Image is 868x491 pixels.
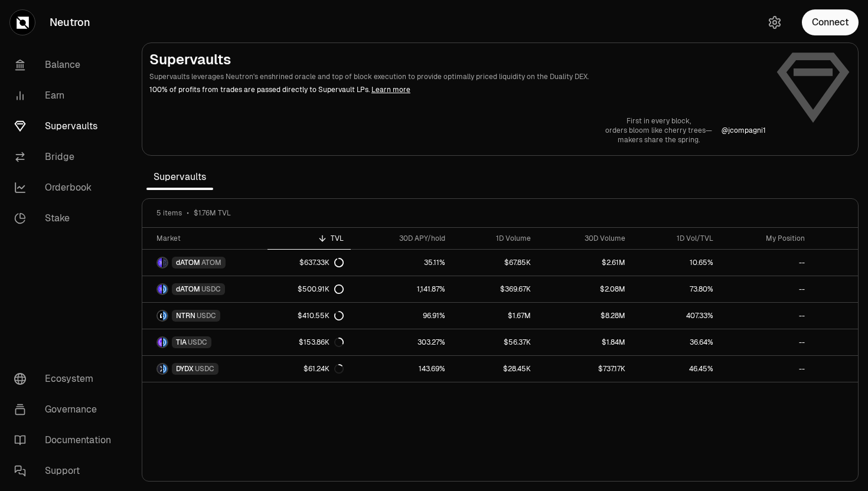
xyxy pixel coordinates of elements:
span: Supervaults [146,165,213,189]
a: Stake [5,203,128,234]
a: $153.86K [267,329,351,355]
span: dATOM [176,284,200,294]
a: $2.61M [538,250,632,276]
a: $637.33K [267,250,351,276]
div: 30D APY/hold [358,234,445,243]
span: TIA [176,338,187,347]
div: TVL [275,234,344,243]
a: $8.28M [538,303,632,329]
p: Supervaults leverages Neutron's enshrined oracle and top of block execution to provide optimally ... [149,71,766,82]
img: USDC Logo [163,311,167,320]
a: 96.91% [351,303,452,329]
div: 1D Vol/TVL [639,234,714,243]
a: Ecosystem [5,364,128,394]
a: @jcompagni1 [722,126,766,135]
a: Balance [5,50,128,80]
a: -- [720,250,812,276]
a: Bridge [5,142,128,172]
a: $2.08M [538,276,632,302]
a: 35.11% [351,250,452,276]
div: $153.86K [299,338,344,347]
p: 100% of profits from trades are passed directly to Supervault LPs. [149,84,766,95]
img: dATOM Logo [158,258,162,267]
div: 1D Volume [459,234,531,243]
a: Orderbook [5,172,128,203]
img: DYDX Logo [158,364,162,374]
img: NTRN Logo [158,311,162,320]
a: 46.45% [632,356,721,382]
a: First in every block,orders bloom like cherry trees—makers share the spring. [605,116,712,145]
a: $1.84M [538,329,632,355]
a: $410.55K [267,303,351,329]
span: DYDX [176,364,194,374]
p: @ jcompagni1 [722,126,766,135]
a: 1,141.87% [351,276,452,302]
a: TIA LogoUSDC LogoTIAUSDC [142,329,267,355]
a: $61.24K [267,356,351,382]
a: Governance [5,394,128,425]
img: dATOM Logo [158,284,162,294]
p: orders bloom like cherry trees— [605,126,712,135]
button: Connect [802,9,859,35]
a: -- [720,276,812,302]
a: 143.69% [351,356,452,382]
span: NTRN [176,311,195,320]
span: USDC [197,311,216,320]
div: Market [156,234,260,243]
a: 36.64% [632,329,721,355]
img: ATOM Logo [163,258,167,267]
a: dATOM LogoUSDC LogodATOMUSDC [142,276,267,302]
h2: Supervaults [149,50,766,69]
a: $500.91K [267,276,351,302]
a: -- [720,329,812,355]
a: Earn [5,80,128,111]
a: $56.37K [452,329,538,355]
img: USDC Logo [163,364,167,374]
a: 303.27% [351,329,452,355]
a: 73.80% [632,276,721,302]
div: $410.55K [298,311,344,320]
a: Learn more [371,85,410,94]
a: DYDX LogoUSDC LogoDYDXUSDC [142,356,267,382]
a: Documentation [5,425,128,456]
span: $1.76M TVL [194,208,231,218]
a: $28.45K [452,356,538,382]
p: First in every block, [605,116,712,126]
a: $737.17K [538,356,632,382]
a: -- [720,356,812,382]
a: Supervaults [5,111,128,142]
div: $637.33K [299,258,344,267]
a: dATOM LogoATOM LogodATOMATOM [142,250,267,276]
img: USDC Logo [163,338,167,347]
a: NTRN LogoUSDC LogoNTRNUSDC [142,303,267,329]
a: Support [5,456,128,486]
span: USDC [195,364,214,374]
div: My Position [727,234,805,243]
a: $369.67K [452,276,538,302]
span: 5 items [156,208,182,218]
a: -- [720,303,812,329]
p: makers share the spring. [605,135,712,145]
span: ATOM [201,258,221,267]
div: 30D Volume [545,234,625,243]
span: dATOM [176,258,200,267]
div: $500.91K [298,284,344,294]
img: USDC Logo [163,284,167,294]
span: USDC [188,338,207,347]
span: USDC [201,284,221,294]
a: 407.33% [632,303,721,329]
a: 10.65% [632,250,721,276]
a: $67.85K [452,250,538,276]
img: TIA Logo [158,338,162,347]
a: $1.67M [452,303,538,329]
div: $61.24K [304,364,344,374]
